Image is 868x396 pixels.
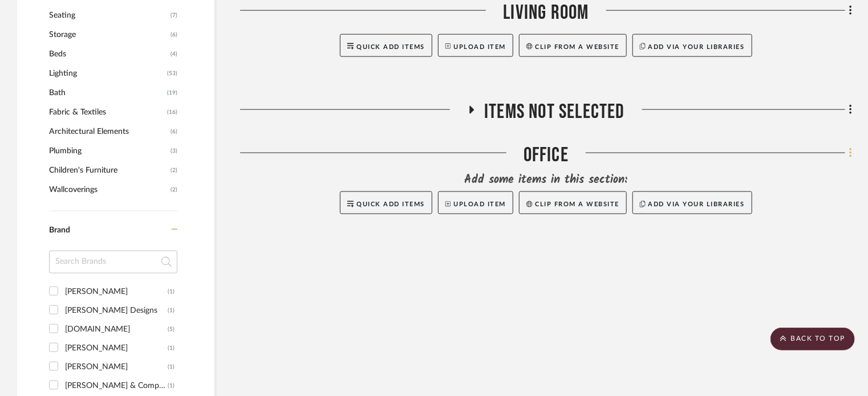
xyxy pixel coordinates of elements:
[168,339,175,357] div: (1)
[171,26,177,44] span: (6)
[356,201,425,207] span: Quick Add Items
[65,339,168,357] div: [PERSON_NAME]
[49,226,70,234] span: Brand
[49,251,177,273] input: Search Brands
[65,320,168,338] div: [DOMAIN_NAME]
[167,84,177,102] span: (19)
[49,103,164,122] span: Fabric & Textiles
[167,103,177,121] span: (16)
[65,283,168,301] div: [PERSON_NAME]
[65,301,168,320] div: [PERSON_NAME] Designs
[519,34,627,57] button: Clip from a website
[65,377,168,395] div: [PERSON_NAME] & Company
[171,142,177,160] span: (3)
[438,191,513,214] button: Upload Item
[340,34,432,57] button: Quick Add Items
[49,25,168,44] span: Storage
[171,45,177,63] span: (4)
[49,161,168,180] span: Children's Furniture
[171,181,177,199] span: (2)
[49,44,168,64] span: Beds
[49,122,168,141] span: Architectural Elements
[49,83,164,103] span: Bath
[356,44,425,50] span: Quick Add Items
[168,358,175,376] div: (1)
[168,320,175,338] div: (5)
[632,34,752,57] button: Add via your libraries
[770,328,855,350] scroll-to-top-button: BACK TO TOP
[171,161,177,179] span: (2)
[65,358,168,376] div: [PERSON_NAME]
[519,191,627,214] button: Clip from a website
[168,301,175,320] div: (1)
[171,6,177,25] span: (7)
[49,180,168,199] span: Wallcoverings
[438,34,513,57] button: Upload Item
[240,15,852,31] div: Add some items in this section:
[240,172,852,188] div: Add some items in this section:
[168,283,175,301] div: (1)
[49,6,168,25] span: Seating
[167,64,177,83] span: (53)
[49,64,164,83] span: Lighting
[484,100,625,124] span: ITEMS NOT SELECTED
[168,377,175,395] div: (1)
[171,123,177,141] span: (6)
[632,191,752,214] button: Add via your libraries
[340,191,432,214] button: Quick Add Items
[49,141,168,161] span: Plumbing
